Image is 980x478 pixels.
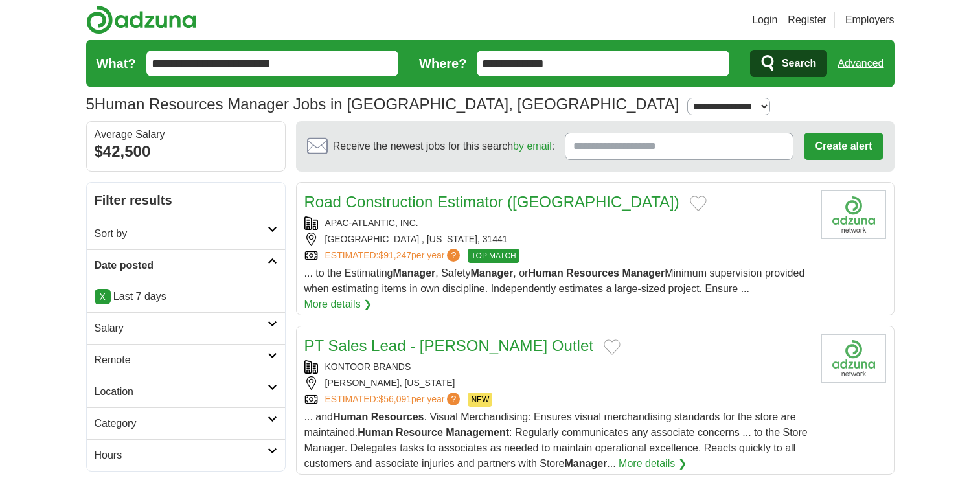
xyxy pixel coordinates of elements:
img: Adzuna logo [86,5,196,34]
span: TOP MATCH [468,249,519,263]
a: Register [788,12,826,28]
span: 5 [86,93,95,116]
strong: Manager [471,267,514,279]
a: Advanced [838,51,883,76]
a: Login [752,12,777,28]
span: $56,091 [378,394,411,404]
span: Search [782,51,816,76]
strong: Manager [622,267,665,279]
h1: Human Resources Manager Jobs in [GEOGRAPHIC_DATA], [GEOGRAPHIC_DATA] [86,95,679,113]
label: Where? [419,54,466,73]
strong: Human [528,267,563,279]
a: Sort by [87,218,285,249]
button: Add to favorite jobs [604,339,621,355]
h2: Remote [95,352,268,368]
h2: Location [95,384,268,400]
a: Salary [87,312,285,344]
p: Last 7 days [95,289,277,304]
button: Search [750,50,827,77]
strong: Human [333,411,368,422]
a: More details ❯ [619,456,687,472]
a: X [95,289,111,304]
a: PT Sales Lead - [PERSON_NAME] Outlet [304,337,593,354]
h2: Filter results [87,183,285,218]
div: [GEOGRAPHIC_DATA] , [US_STATE], 31441 [304,233,811,246]
strong: Resources [371,411,424,422]
a: by email [513,141,552,152]
h2: Sort by [95,226,268,242]
span: ... to the Estimating , Safety , or Minimum supervision provided when estimating items in own dis... [304,267,805,294]
a: More details ❯ [304,297,372,312]
a: Location [87,376,285,407]
img: Company logo [821,190,886,239]
a: Date posted [87,249,285,281]
span: $91,247 [378,250,411,260]
div: KONTOOR BRANDS [304,360,811,374]
a: Employers [845,12,895,28]
strong: Human [358,427,393,438]
a: Remote [87,344,285,376]
span: NEW [468,393,492,407]
span: ? [447,249,460,262]
label: What? [97,54,136,73]
a: Road Construction Estimator ([GEOGRAPHIC_DATA]) [304,193,679,211]
h2: Category [95,416,268,431]
a: Category [87,407,285,439]
a: ESTIMATED:$91,247per year? [325,249,463,263]
button: Create alert [804,133,883,160]
div: [PERSON_NAME], [US_STATE] [304,376,811,390]
div: APAC-ATLANTIC, INC. [304,216,811,230]
button: Add to favorite jobs [690,196,707,211]
h2: Hours [95,448,268,463]
a: ESTIMATED:$56,091per year? [325,393,463,407]
span: ... and . Visual Merchandising: Ensures visual merchandising standards for the store are maintain... [304,411,808,469]
span: ? [447,393,460,405]
a: Hours [87,439,285,471]
strong: Manager [393,267,435,279]
h2: Date posted [95,258,268,273]
span: Receive the newest jobs for this search : [333,139,554,154]
h2: Salary [95,321,268,336]
strong: Management [446,427,509,438]
strong: Manager [564,458,607,469]
img: Company logo [821,334,886,383]
div: Average Salary [95,130,277,140]
div: $42,500 [95,140,277,163]
strong: Resource [396,427,443,438]
strong: Resources [566,267,619,279]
